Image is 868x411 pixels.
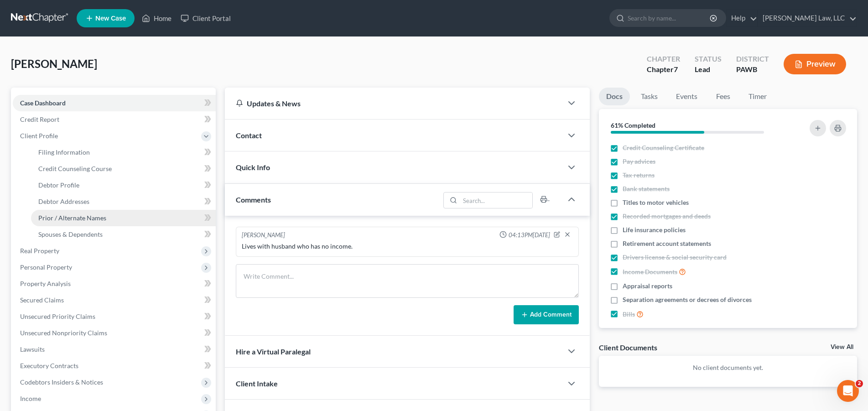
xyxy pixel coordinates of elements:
[695,64,722,75] div: Lead
[20,115,59,123] span: Credit Report
[669,88,705,105] a: Events
[837,380,859,402] iframe: Intercom live chat
[242,242,573,251] div: Lives with husband who has no income.
[623,212,711,221] span: Recorded mortgages and deeds
[38,230,103,238] span: Spouses & Dependents
[623,184,670,193] span: Bank statements
[623,267,677,276] span: Income Documents
[623,310,635,319] span: Bills
[20,362,78,369] span: Executory Contracts
[623,225,686,234] span: Life insurance policies
[236,99,551,108] div: Updates & News
[623,143,704,152] span: Credit Counseling Certificate
[623,198,689,207] span: Titles to motor vehicles
[20,296,64,304] span: Secured Claims
[599,343,657,352] div: Client Documents
[20,345,45,353] span: Lawsuits
[38,165,112,172] span: Credit Counseling Course
[623,157,655,166] span: Pay advices
[13,276,216,292] a: Property Analysis
[13,341,216,358] a: Lawsuits
[856,380,863,387] span: 2
[514,305,579,324] button: Add Comment
[20,312,95,320] span: Unsecured Priority Claims
[236,379,278,388] span: Client Intake
[695,54,722,64] div: Status
[20,263,72,271] span: Personal Property
[20,378,103,386] span: Codebtors Insiders & Notices
[623,295,752,304] span: Separation agreements or decrees of divorces
[736,54,769,64] div: District
[606,363,850,372] p: No client documents yet.
[13,358,216,374] a: Executory Contracts
[831,344,853,350] a: View All
[741,88,774,105] a: Timer
[11,57,97,70] span: [PERSON_NAME]
[20,247,59,255] span: Real Property
[611,121,655,129] strong: 61% Completed
[38,214,106,222] span: Prior / Alternate Names
[236,163,270,172] span: Quick Info
[20,395,41,402] span: Income
[31,161,216,177] a: Credit Counseling Course
[509,231,550,239] span: 04:13PM[DATE]
[13,308,216,325] a: Unsecured Priority Claims
[95,15,126,22] span: New Case
[236,131,262,140] span: Contact
[20,329,107,337] span: Unsecured Nonpriority Claims
[758,10,857,26] a: [PERSON_NAME] Law, LLC
[623,171,655,180] span: Tax returns
[623,239,711,248] span: Retirement account statements
[31,144,216,161] a: Filing Information
[727,10,757,26] a: Help
[31,177,216,193] a: Debtor Profile
[674,65,678,73] span: 7
[31,193,216,210] a: Debtor Addresses
[20,99,66,107] span: Case Dashboard
[708,88,738,105] a: Fees
[13,292,216,308] a: Secured Claims
[176,10,235,26] a: Client Portal
[13,95,216,111] a: Case Dashboard
[628,10,711,26] input: Search by name...
[242,231,285,240] div: [PERSON_NAME]
[236,347,311,356] span: Hire a Virtual Paralegal
[31,210,216,226] a: Prior / Alternate Names
[38,148,90,156] span: Filing Information
[236,195,271,204] span: Comments
[460,192,533,208] input: Search...
[599,88,630,105] a: Docs
[736,64,769,75] div: PAWB
[20,132,58,140] span: Client Profile
[20,280,71,287] span: Property Analysis
[38,181,79,189] span: Debtor Profile
[31,226,216,243] a: Spouses & Dependents
[784,54,846,74] button: Preview
[623,253,727,262] span: Drivers license & social security card
[38,198,89,205] span: Debtor Addresses
[13,111,216,128] a: Credit Report
[137,10,176,26] a: Home
[13,325,216,341] a: Unsecured Nonpriority Claims
[647,54,680,64] div: Chapter
[647,64,680,75] div: Chapter
[634,88,665,105] a: Tasks
[623,281,672,291] span: Appraisal reports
